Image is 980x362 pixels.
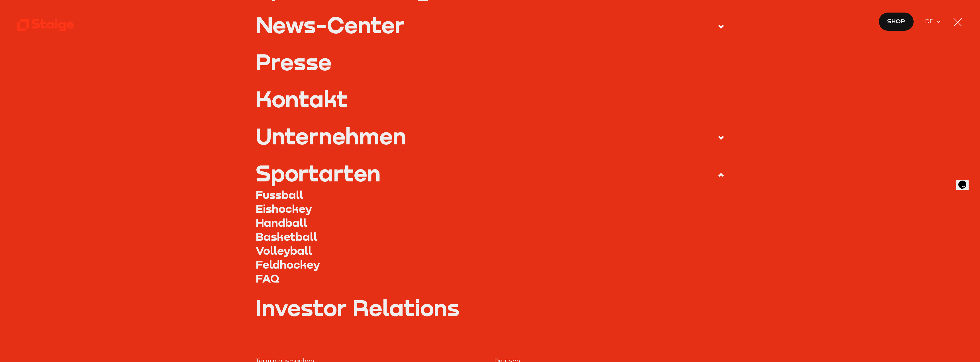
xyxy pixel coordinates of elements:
a: Investor Relations [256,296,725,319]
a: Kontakt [256,88,725,110]
a: Volleyball [256,244,725,257]
iframe: chat widget [956,173,974,190]
span: DE [925,17,936,26]
a: Basketball [256,230,725,244]
a: Shop [879,12,914,31]
div: News-Center [256,14,405,36]
a: FAQ [256,271,725,285]
div: Unternehmen [256,125,406,147]
span: Shop [887,17,905,26]
a: Fussball [256,188,725,202]
a: Presse [256,51,725,73]
a: Feldhockey [256,257,725,271]
div: Sportarten [256,162,381,184]
a: Eishockey [256,202,725,216]
a: Handball [256,216,725,230]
